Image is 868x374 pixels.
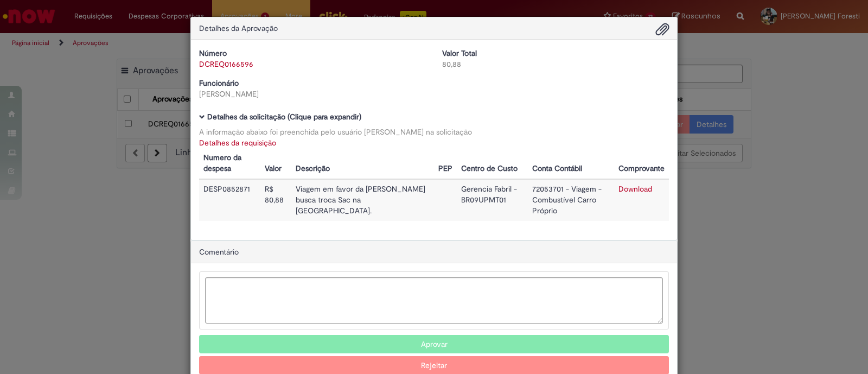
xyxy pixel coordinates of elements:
b: Detalhes da solicitação (Clique para expandir) [207,112,361,122]
th: Valor [260,148,291,179]
th: Comprovante [614,148,669,179]
th: PEP [434,148,457,179]
a: DCREQ0166596 [199,59,253,69]
td: Gerencia Fabril - BR09UPMT01 [457,179,527,221]
td: 72053701 - Viagem - Combustível Carro Próprio [528,179,614,221]
th: Descrição [291,148,434,179]
span: Detalhes da Aprovação [199,23,278,33]
b: Valor Total [442,48,477,58]
th: Conta Contábil [528,148,614,179]
th: Numero da despesa [199,148,260,179]
span: Comentário [199,247,239,257]
th: Centro de Custo [457,148,527,179]
b: Funcionário [199,78,239,88]
div: 80,88 [442,59,669,69]
a: Detalhes da requisição [199,138,276,148]
td: DESP0852871 [199,179,260,221]
button: Aprovar [199,335,669,353]
h5: Detalhes da solicitação (Clique para expandir) [199,113,669,121]
td: R$ 80,88 [260,179,291,221]
td: Viagem em favor da [PERSON_NAME] busca troca Sac na [GEOGRAPHIC_DATA]. [291,179,434,221]
div: A informação abaixo foi preenchida pelo usuário [PERSON_NAME] na solicitação [199,126,669,137]
div: [PERSON_NAME] [199,88,426,99]
b: Número [199,48,227,58]
a: Download [618,184,652,194]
